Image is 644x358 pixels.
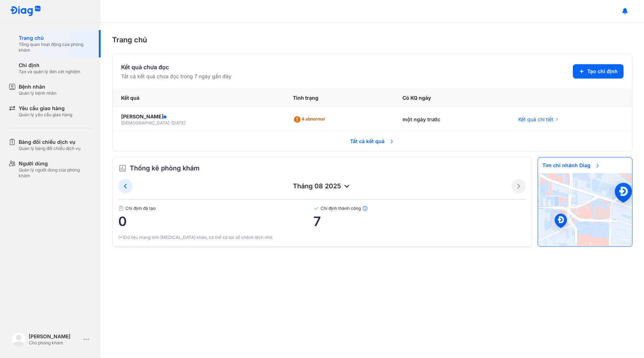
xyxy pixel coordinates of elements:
div: Tổng quan hoạt động của phòng khám [19,42,92,53]
span: 7 [313,214,526,229]
div: [PERSON_NAME] [121,113,276,120]
div: [PERSON_NAME] [29,333,80,340]
div: Trang chủ [112,34,632,45]
span: [DATE] [171,120,185,126]
img: document.50c4cfd0.svg [118,206,124,211]
div: Tất cả kết quả chưa đọc trong 7 ngày gần đây [121,73,231,80]
div: Có KQ ngày [394,89,510,107]
div: (*)Dữ liệu mang tính [MEDICAL_DATA] khảo, có thể có sai số chênh lệch nhỏ. [118,234,526,241]
div: Người dùng [19,160,92,167]
div: Chủ phòng khám [29,340,80,346]
img: info.7e716105.svg [362,206,368,211]
img: order.5a6da16c.svg [118,164,127,173]
img: logo [10,6,41,17]
div: Quản lý bảng đối chiếu dịch vụ [19,146,80,151]
span: Tất cả kết quả [346,133,399,149]
span: Thống kê phòng khám [130,163,199,173]
span: [DEMOGRAPHIC_DATA] [121,120,169,126]
div: Quản lý bệnh nhân [19,90,56,96]
div: một ngày trước [394,107,510,132]
div: tháng 08 2025 [133,182,511,190]
span: Chỉ định đã tạo [118,206,313,211]
div: Tạo và quản lý đơn xét nghiệm [19,69,80,75]
button: Tạo chỉ định [573,64,624,79]
span: Tạo chỉ định [587,68,618,75]
img: logo [11,332,26,347]
div: Quản lý yêu cầu giao hàng [19,112,72,118]
div: Kết quả [112,89,284,107]
div: 4 abnormal [293,114,328,125]
div: Kết quả chưa đọc [121,63,231,71]
span: - [169,120,171,126]
div: Bảng đối chiếu dịch vụ [19,138,80,146]
span: Chỉ định thành công [313,206,526,211]
div: Yêu cầu giao hàng [19,105,72,112]
img: checked-green.01cc79e0.svg [313,206,319,211]
div: Chỉ định [19,62,80,69]
div: Tình trạng [284,89,394,107]
span: Tìm chi nhánh Diag [538,157,605,173]
div: Trang chủ [19,34,92,42]
span: 0 [118,214,313,229]
span: Kết quả chi tiết [518,116,553,123]
div: Bệnh nhân [19,83,56,90]
div: Quản lý người dùng của phòng khám [19,167,92,179]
